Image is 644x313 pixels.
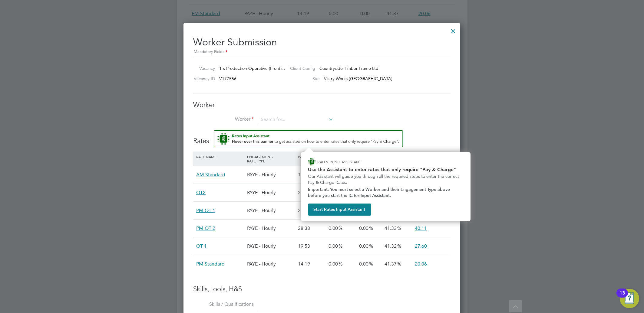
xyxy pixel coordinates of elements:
div: Employer Cost [358,152,383,166]
div: 14.19 [296,255,327,273]
p: RATES INPUT ASSISTANT [318,159,394,165]
span: AM Standard [196,172,225,178]
div: Engagement/ Rate Type [246,152,296,166]
button: Open Resource Center, 13 new notifications [620,289,639,308]
span: 40.11 [415,225,427,231]
strong: Important: You must select a Worker and their Engagement Type above before you start the Rates In... [308,187,451,198]
span: Vistry Works [GEOGRAPHIC_DATA] [324,76,392,81]
div: Rate Name [195,152,246,162]
button: Start Rates Input Assistant [308,204,371,216]
div: Agency Markup [383,152,414,166]
div: 13.02 [296,166,327,184]
h3: Rates [193,130,451,145]
span: 0.00 [359,261,368,267]
span: OT 1 [196,243,207,249]
div: 26.04 [296,184,327,201]
span: 41.33 [385,225,397,231]
div: 13 [619,293,625,301]
div: Pay Rate (£) [296,152,327,162]
div: PAYE - Hourly [246,184,296,201]
label: Vacancy [191,66,215,71]
div: How to input Rates that only require Pay & Charge [301,152,471,221]
div: PAYE - Hourly [246,202,296,219]
div: Holiday Pay [327,152,358,166]
li: + Add new [258,132,334,140]
div: PAYE - Hourly [246,220,296,237]
li: No results found [258,124,334,132]
div: PAYE - Hourly [246,237,296,255]
span: 0.00 [329,243,338,249]
span: 1 x Production Operative (Frontli… [219,66,286,71]
span: 0.00 [329,225,338,231]
h2: Worker Submission [193,31,451,55]
span: OT2 [196,190,206,196]
label: Vacancy ID [191,76,215,81]
span: 20.06 [415,261,427,267]
div: PAYE - Hourly [246,255,296,273]
label: Skills / Qualifications [193,301,254,308]
span: 0.00 [329,261,338,267]
img: ENGAGE Assistant Icon [308,158,315,165]
div: 21.29 [296,202,327,219]
div: 28.38 [296,220,327,237]
p: Our Assistant will guide you through all the required steps to enter the correct Pay & Charge Rates. [308,174,463,185]
h3: Skills, tools, H&S [193,285,451,294]
label: Worker [193,116,254,122]
div: Mandatory Fields [193,49,451,55]
span: PM OT 1 [196,207,215,214]
span: 27.60 [415,243,427,249]
span: V177556 [219,76,236,81]
h2: Use the Assistant to enter rates that only require "Pay & Charge" [308,167,463,172]
div: Charge (£) [413,152,449,162]
span: 41.32 [385,243,397,249]
input: Search for... [259,115,333,124]
span: Countryside Timber Frame Ltd [319,66,378,71]
span: PM Standard [196,261,225,267]
span: 0.00 [359,243,368,249]
button: Rate Assistant [214,130,403,147]
span: PM OT 2 [196,225,215,231]
div: 19.53 [296,237,327,255]
h3: Worker [193,101,451,109]
label: Client Config [285,66,315,71]
span: 0.00 [359,225,368,231]
div: PAYE - Hourly [246,166,296,184]
label: Site [285,76,320,81]
span: 41.37 [385,261,397,267]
